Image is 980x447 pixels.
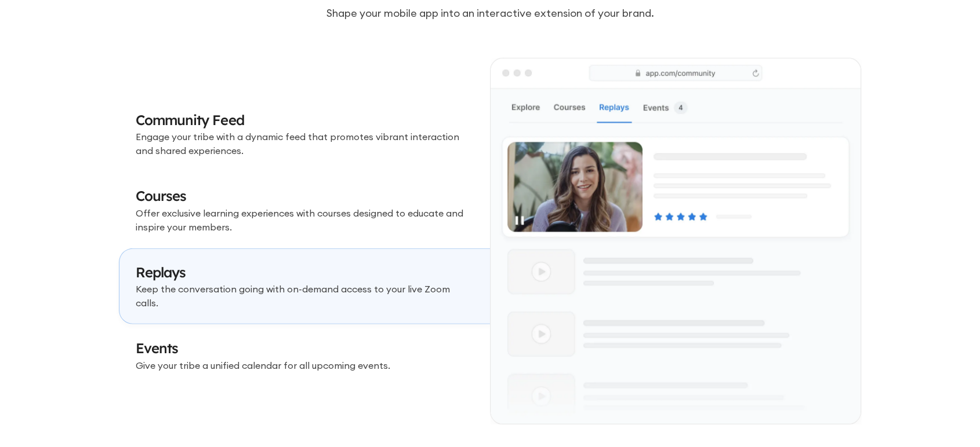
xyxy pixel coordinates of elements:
p: Offer exclusive learning experiences with courses designed to educate and inspire your members. [136,206,474,234]
img: An illustration of Replays [491,58,861,424]
p: Shape your mobile app into an interactive extension of your brand. [119,5,861,21]
h3: Community Feed [136,111,474,130]
h3: Replays [136,263,474,283]
p: Give your tribe a unified calendar for all upcoming events. [136,358,474,372]
p: Engage your tribe with a dynamic feed that promotes vibrant interaction and shared experiences. [136,130,474,157]
h3: Events [136,339,474,358]
p: Keep the conversation going with on-demand access to your live Zoom calls. [136,282,474,310]
h3: Courses [136,186,474,206]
